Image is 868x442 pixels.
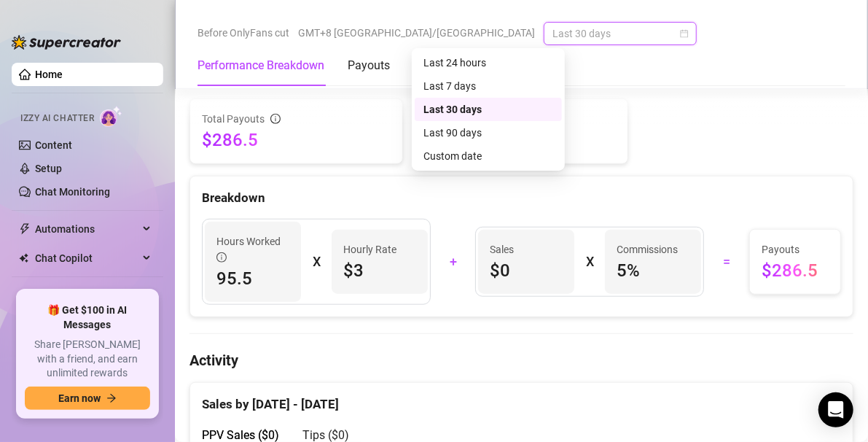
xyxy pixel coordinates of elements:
div: + [439,250,467,274]
div: Performance Breakdown [198,57,324,74]
a: Setup [35,163,62,174]
span: Hours Worked [216,233,289,265]
span: $3 [343,259,416,282]
span: PPV Sales ( $0 ) [202,428,279,442]
span: Last 30 days [552,23,688,44]
span: Izzy AI Chatter [20,112,94,125]
div: Custom date [423,148,553,164]
div: Last 7 days [423,78,553,94]
div: Sales by [DATE] - [DATE] [202,383,841,414]
article: Commissions [617,241,678,257]
span: thunderbolt [19,223,31,235]
article: Hourly Rate [343,241,396,257]
h4: Activity [189,350,853,371]
span: $286.5 [762,259,829,282]
div: Last 90 days [423,125,553,141]
div: X [313,250,320,274]
span: Payouts [762,241,829,257]
a: Content [35,139,72,151]
img: AI Chatter [100,106,122,127]
img: logo-BBDzfeDw.svg [12,35,121,50]
div: Last 30 days [423,101,553,117]
img: Chat Copilot [19,253,28,263]
span: 🎁 Get $100 in AI Messages [25,303,150,332]
a: Chat Monitoring [35,186,110,198]
span: $0 [490,259,563,282]
div: Custom date [415,144,562,168]
span: Sales [490,241,563,257]
span: info-circle [216,252,227,263]
a: Home [35,69,63,80]
span: Share [PERSON_NAME] with a friend, and earn unlimited rewards [25,338,150,381]
div: X [586,250,593,274]
button: Earn nowarrow-right [25,387,150,410]
span: info-circle [270,114,281,124]
span: Earn now [58,392,101,404]
span: Chat Copilot [35,247,138,270]
span: 5 % [617,259,689,282]
div: Payouts [348,57,390,74]
div: Last 24 hours [423,55,553,71]
div: Last 24 hours [415,51,562,74]
span: 95.5 [216,267,289,290]
div: = [713,250,740,274]
span: Total Payouts [202,111,265,127]
span: $286.5 [202,128,391,152]
div: Open Intercom Messenger [818,392,853,427]
span: GMT+8 [GEOGRAPHIC_DATA]/[GEOGRAPHIC_DATA] [298,22,535,44]
span: calendar [680,29,689,38]
span: Automations [35,217,138,241]
span: arrow-right [106,393,117,403]
div: Last 7 days [415,74,562,98]
span: Before OnlyFans cut [198,22,289,44]
div: Breakdown [202,188,841,208]
div: Last 90 days [415,121,562,144]
div: Last 30 days [415,98,562,121]
span: Tips ( $0 ) [302,428,349,442]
